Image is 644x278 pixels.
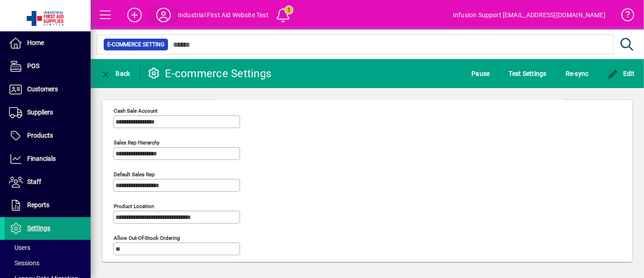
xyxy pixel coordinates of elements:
[5,55,91,78] a: POS
[27,85,58,93] span: Customers
[114,139,159,146] mat-label: Sales Rep Hierarchy
[453,8,606,22] div: Infusion Support [EMAIL_ADDRESS][DOMAIN_NAME]
[27,178,41,185] span: Staff
[5,240,91,255] a: Users
[27,155,56,162] span: Financials
[91,65,140,82] app-page-header-button: Back
[469,65,492,82] button: Pause
[5,124,91,147] a: Products
[27,201,49,208] span: Reports
[107,40,164,49] span: E-commerce Setting
[178,8,269,22] div: Industrial First Aid Website Test
[27,39,44,46] span: Home
[27,62,39,69] span: POS
[5,32,91,55] a: Home
[5,101,91,124] a: Suppliers
[563,65,591,82] button: Re-sync
[5,148,91,170] a: Financials
[509,66,547,81] span: Test Settings
[471,66,490,81] span: Pause
[100,70,130,77] span: Back
[566,66,589,81] span: Re-sync
[147,66,272,81] div: E-commerce Settings
[9,244,30,251] span: Users
[149,7,178,23] button: Profile
[5,78,91,101] a: Customers
[608,70,635,77] span: Edit
[606,65,637,82] button: Edit
[27,224,50,232] span: Settings
[120,7,149,23] button: Add
[507,65,549,82] button: Test Settings
[114,203,154,209] mat-label: Product location
[27,109,53,116] span: Suppliers
[98,65,133,82] button: Back
[114,171,154,178] mat-label: Default sales rep
[114,108,158,114] mat-label: Cash sale account
[5,171,91,194] a: Staff
[5,255,91,271] a: Sessions
[615,2,633,31] a: Knowledge Base
[27,132,53,139] span: Products
[114,235,180,241] mat-label: Allow out-of-stock ordering
[9,259,39,267] span: Sessions
[5,194,91,217] a: Reports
